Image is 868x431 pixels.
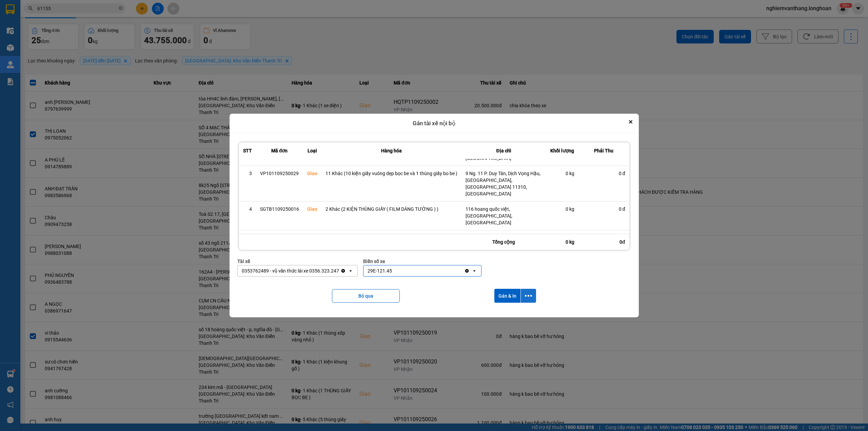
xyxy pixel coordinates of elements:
[307,170,317,177] div: Giao
[583,206,625,212] div: 0 đ
[242,267,339,274] div: 0353762489 - vũ văn thức lái xe 0356.323.247
[583,170,625,177] div: 0 đ
[550,147,574,155] div: Khối lượng
[368,267,392,274] div: 29E-121.45
[307,147,317,155] div: Loại
[260,206,299,212] div: SGTB1109250016
[461,234,546,250] div: Tổng cộng
[363,258,481,265] div: Biển số xe
[466,206,542,226] div: 116 hoang quốc việt, [GEOGRAPHIC_DATA], [GEOGRAPHIC_DATA]
[325,206,457,212] div: 2 Khác (2 KIỆN THÙNG GIẤY ( FILM DÁNG TƯỜNG ) )
[230,114,639,133] div: Gán tài xế nội bộ
[237,258,358,265] div: Tài xế
[230,114,639,318] div: dialog
[260,170,299,177] div: VP101109250029
[466,147,542,155] div: Địa chỉ
[627,118,635,126] button: Close
[332,289,400,303] button: Bỏ qua
[472,268,477,274] svg: open
[325,170,457,177] div: 11 Khác (10 kiện giấy vuông dẹp bọc be và 1 thùng giấy bo be )
[578,234,629,250] div: 0đ
[243,147,252,155] div: STT
[348,268,353,274] svg: open
[583,147,625,155] div: Phải Thu
[243,170,252,177] div: 3
[260,147,299,155] div: Mã đơn
[325,147,457,155] div: Hàng hóa
[340,267,340,274] input: Selected 0353762489 - vũ văn thức lái xe 0356.323.247.
[546,234,578,250] div: 0 kg
[307,206,317,212] div: Giao
[550,206,574,212] div: 0 kg
[243,206,252,212] div: 4
[466,170,542,197] div: 9 Ng. 11 P. Duy Tân, Dịch Vọng Hậu, [GEOGRAPHIC_DATA], [GEOGRAPHIC_DATA] 11310, [GEOGRAPHIC_DATA]
[340,268,346,274] svg: Clear value
[494,289,520,303] button: Gán & In
[464,268,470,274] svg: Clear value
[550,170,574,177] div: 0 kg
